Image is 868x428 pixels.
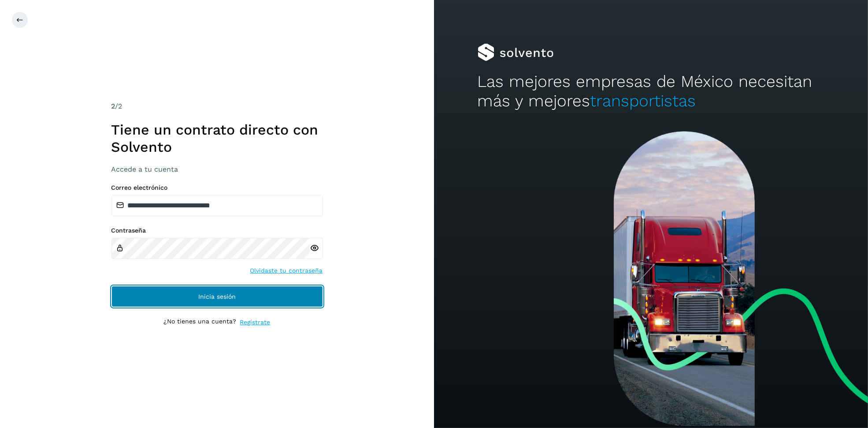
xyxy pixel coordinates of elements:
label: Correo electrónico [111,184,323,191]
a: Regístrate [240,318,271,327]
span: transportistas [590,91,696,110]
a: Olvidaste tu contraseña [250,266,323,275]
label: Contraseña [111,227,323,234]
button: Inicia sesión [111,286,323,307]
span: 2 [111,102,115,110]
h2: Las mejores empresas de México necesitan más y mejores [478,72,825,111]
span: Inicia sesión [198,293,236,300]
h1: Tiene un contrato directo con Solvento [111,121,323,155]
h3: Accede a tu cuenta [111,165,323,173]
p: ¿No tienes una cuenta? [164,318,237,327]
div: /2 [111,101,323,112]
